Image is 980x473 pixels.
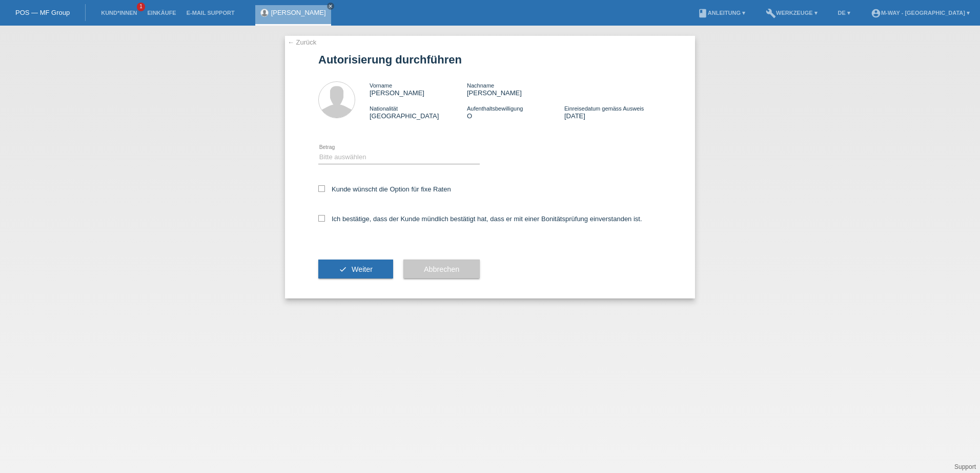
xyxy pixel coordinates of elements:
span: Weiter [352,265,373,273]
i: close [328,4,333,9]
button: Abbrechen [403,260,480,279]
a: Kund*innen [96,10,142,16]
label: Ich bestätige, dass der Kunde mündlich bestätigt hat, dass er mit einer Bonitätsprüfung einversta... [318,215,642,223]
span: Abbrechen [424,265,459,273]
a: close [327,3,334,10]
a: Einkäufe [142,10,181,16]
div: [GEOGRAPHIC_DATA] [370,104,467,120]
div: O [467,104,564,120]
div: [DATE] [564,104,662,120]
span: Nachname [467,82,494,89]
h1: Autorisierung durchführen [318,53,662,66]
a: DE ▾ [833,10,855,16]
div: [PERSON_NAME] [370,81,467,97]
i: book [698,8,708,18]
i: check [339,265,347,273]
div: [PERSON_NAME] [467,81,564,97]
a: Support [954,463,976,470]
a: bookAnleitung ▾ [692,10,750,16]
span: 1 [137,3,145,11]
a: POS — MF Group [15,9,70,16]
label: Kunde wünscht die Option für fixe Raten [318,185,451,193]
a: buildWerkzeuge ▾ [761,10,823,16]
a: account_circlem-way - [GEOGRAPHIC_DATA] ▾ [866,10,975,16]
span: Einreisedatum gemäss Ausweis [564,105,644,112]
a: ← Zurück [288,38,316,46]
a: [PERSON_NAME] [271,9,326,16]
span: Vorname [370,82,392,89]
i: build [766,8,776,18]
button: check Weiter [318,260,393,279]
span: Nationalität [370,105,398,112]
a: E-Mail Support [181,10,240,16]
i: account_circle [871,8,881,18]
span: Aufenthaltsbewilligung [467,105,523,112]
